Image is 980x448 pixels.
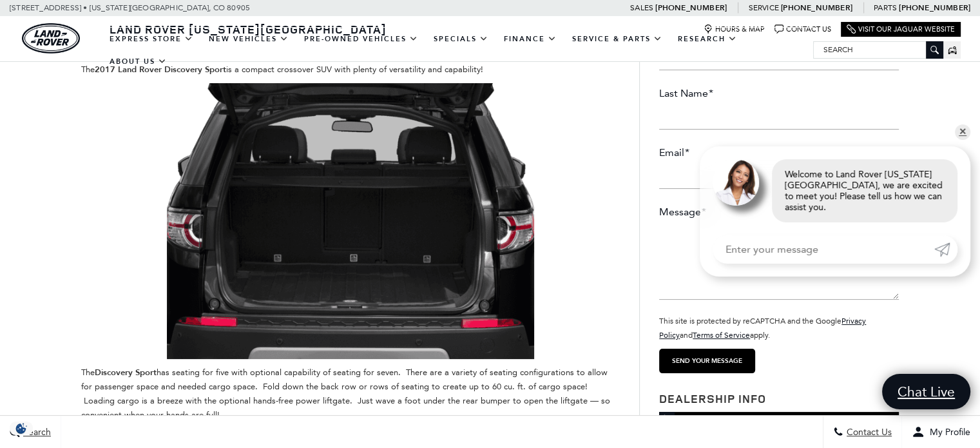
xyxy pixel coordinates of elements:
[659,412,899,427] span: Phone Numbers:
[201,28,296,50] a: New Vehicles
[748,3,778,12] span: Service
[659,86,713,101] label: Last Name
[167,83,534,359] img: 2017 Land Rover Discovery Sport cargo space
[659,393,899,405] h3: Dealership Info
[564,28,670,50] a: Service & Parts
[102,50,175,73] a: About Us
[882,374,970,409] a: Chat Live
[899,3,970,13] a: [PHONE_NUMBER]
[934,235,957,264] a: Submit
[891,383,961,400] span: Chat Live
[874,3,897,12] span: Parts
[814,42,943,57] input: Search
[659,163,899,189] input: Email*
[659,317,866,340] small: This site is protected by reCAPTCHA and the Google and apply.
[781,3,852,13] a: [PHONE_NUMBER]
[95,367,157,378] strong: Discovery Sport
[659,222,899,300] textarea: Message*
[847,24,955,34] a: Visit Our Jaguar Website
[772,159,957,222] div: Welcome to Land Rover [US_STATE][GEOGRAPHIC_DATA], we are excited to meet you! Please tell us how...
[713,159,759,206] img: Agent profile photo
[670,28,745,50] a: Research
[110,21,387,37] span: Land Rover [US_STATE][GEOGRAPHIC_DATA]
[655,3,727,13] a: [PHONE_NUMBER]
[704,24,765,34] a: Hours & Map
[843,427,892,438] span: Contact Us
[659,205,706,219] label: Message
[774,24,831,34] a: Contact Us
[6,422,36,435] img: Opt-Out Icon
[22,23,80,54] img: Land Rover
[22,23,80,54] a: land-rover
[81,63,620,77] p: The is a compact crossover SUV with plenty of versatility and capability!
[659,349,755,373] input: Send your message
[6,422,36,435] section: Click to Open Cookie Consent Modal
[81,365,620,422] p: The has seating for five with optional capability of seating for seven. There are a variety of se...
[426,28,496,50] a: Specials
[713,235,934,264] input: Enter your message
[630,3,653,12] span: Sales
[693,331,750,340] a: Terms of Service
[102,28,813,73] nav: Main Navigation
[296,28,426,50] a: Pre-Owned Vehicles
[659,104,899,130] input: Last Name*
[102,21,394,37] a: Land Rover [US_STATE][GEOGRAPHIC_DATA]
[10,3,250,12] a: [STREET_ADDRESS] • [US_STATE][GEOGRAPHIC_DATA], CO 80905
[659,146,689,160] label: Email
[102,28,201,50] a: EXPRESS STORE
[496,28,564,50] a: Finance
[95,64,226,75] strong: 2017 Land Rover Discovery Sport
[902,416,980,448] button: Open user profile menu
[925,427,970,438] span: My Profile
